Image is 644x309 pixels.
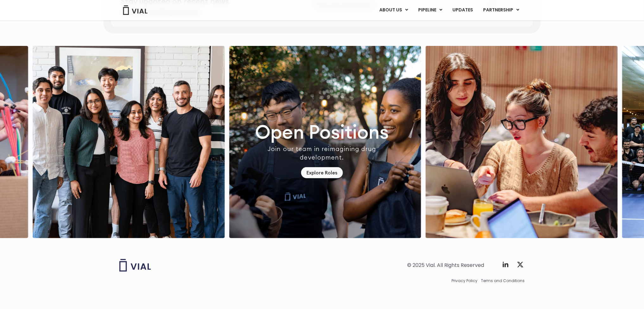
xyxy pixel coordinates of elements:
[123,5,148,15] img: Vial Logo
[33,46,225,238] div: 7 / 7
[481,278,525,284] a: Terms and Conditions
[229,46,421,238] div: 1 / 7
[478,5,524,16] a: PARTNERSHIPMenu Toggle
[33,46,225,238] img: http://Group%20of%20smiling%20people%20posing%20for%20a%20picture
[451,278,477,284] a: Privacy Policy
[407,262,484,269] div: © 2025 Vial. All Rights Reserved
[119,259,151,272] img: Vial logo wih "Vial" spelled out
[413,5,447,16] a: PIPELINEMenu Toggle
[447,5,478,16] a: UPDATES
[301,167,343,178] a: Explore Roles
[374,5,413,16] a: ABOUT USMenu Toggle
[229,46,421,238] img: http://Group%20of%20people%20smiling%20wearing%20aprons
[426,46,618,238] div: 2 / 7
